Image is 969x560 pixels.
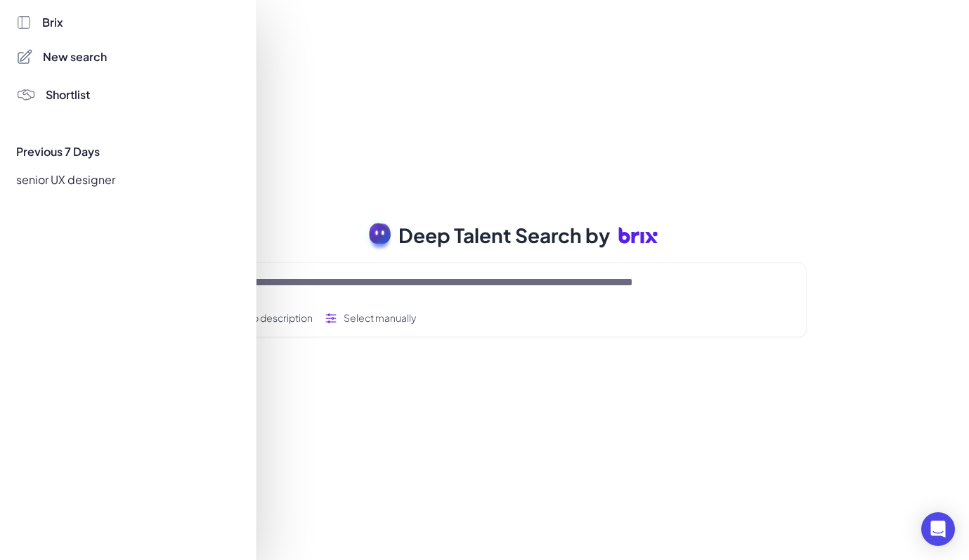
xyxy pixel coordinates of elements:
img: 4blF7nbYMBMHBwcHBwcHBwcHBwcHBwcHB4es+Bd0DLy0SdzEZwAAAABJRU5ErkJggg== [16,85,36,105]
span: Brix [42,14,63,31]
span: New search [43,48,107,65]
div: Previous 7 Days [16,143,241,160]
div: senior UX designer [8,169,241,191]
span: Shortlist [46,86,90,103]
div: Open Intercom Messenger [921,512,955,546]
